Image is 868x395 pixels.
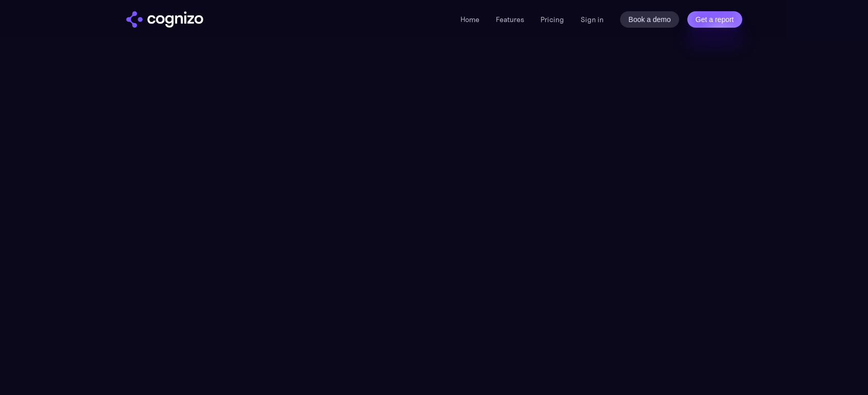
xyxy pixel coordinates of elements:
a: home [126,11,203,28]
a: Pricing [541,15,564,24]
img: cognizo logo [126,11,203,28]
a: Book a demo [620,11,679,28]
a: Features [496,15,524,24]
a: Get a report [687,11,742,28]
a: Sign in [581,13,604,26]
a: Home [460,15,479,24]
